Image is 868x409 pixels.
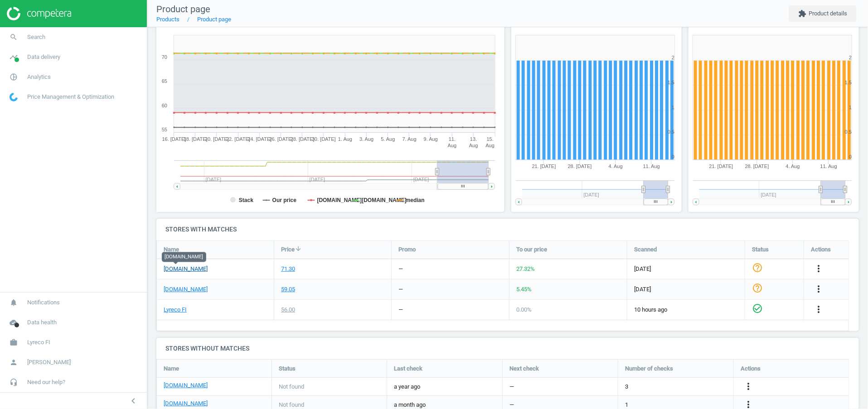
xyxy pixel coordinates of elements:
span: 27.32 % [516,265,535,272]
tspan: 15. [487,136,494,142]
i: notifications [5,294,22,311]
tspan: 28. [DATE] [745,164,769,169]
text: 1 [849,105,852,110]
button: more_vert [813,284,824,295]
tspan: 11. [449,136,456,142]
text: 55 [162,127,167,132]
span: 0.00 % [516,306,532,313]
i: help_outline [752,262,763,273]
img: ajHJNr6hYgQAAAAASUVORK5CYII= [7,7,71,20]
span: [PERSON_NAME] [27,358,71,366]
span: Lyreco FI [27,338,50,346]
button: chevron_left [122,395,145,407]
text: 1.5 [668,80,674,85]
span: Price [281,245,295,254]
span: Not found [279,401,304,409]
i: help_outline [752,283,763,294]
tspan: 20. [DATE] [205,136,229,142]
i: search [5,29,22,46]
tspan: [DOMAIN_NAME] [317,197,362,203]
a: Lyreco FI [164,306,187,314]
tspan: 18. [DATE] [184,136,208,142]
i: person [5,354,22,371]
a: [DOMAIN_NAME] [164,265,208,273]
div: [DOMAIN_NAME] [162,252,206,262]
tspan: median [406,197,425,203]
tspan: 26. [DATE] [269,136,293,142]
tspan: 4. Aug [609,164,623,169]
tspan: 30. [DATE] [312,136,336,142]
tspan: 11. Aug [820,164,837,169]
span: 3 [625,383,628,391]
h4: Stores with matches [156,219,859,240]
div: — [398,285,403,294]
i: timeline [5,48,22,66]
span: Promo [398,245,416,254]
span: a year ago [394,383,495,391]
tspan: 28. [DATE] [291,136,315,142]
span: Notifications [27,298,60,307]
tspan: 21. [DATE] [532,164,556,169]
a: Product page [197,16,231,23]
span: Product page [156,4,210,14]
span: — [509,383,514,391]
i: extension [798,10,806,18]
span: Status [279,365,296,373]
a: [DOMAIN_NAME] [164,399,208,408]
i: more_vert [813,304,824,315]
tspan: 4. Aug [786,164,800,169]
span: Actions [741,365,761,373]
tspan: 11. Aug [643,164,660,169]
span: Number of checks [625,365,673,373]
span: Actions [811,245,831,254]
text: 1 [672,105,674,110]
div: 56.00 [281,306,295,314]
span: a month ago [394,401,495,409]
i: check_circle_outline [752,303,763,314]
tspan: 9. Aug [424,136,438,142]
div: — [398,265,403,273]
a: [DOMAIN_NAME] [164,285,208,294]
span: Data health [27,318,57,327]
tspan: 22. [DATE] [226,136,250,142]
div: 59.05 [281,285,295,294]
span: Search [27,33,45,41]
button: more_vert [813,263,824,275]
button: more_vert [813,304,824,316]
i: more_vert [813,284,824,294]
tspan: 16. [DATE] [162,136,186,142]
tspan: 5. Aug [381,136,395,142]
text: 0 [672,154,674,160]
tspan: Aug [469,143,478,148]
tspan: 21. [DATE] [709,164,733,169]
span: [DATE] [634,285,738,294]
span: Name [164,365,179,373]
div: 71.30 [281,265,295,273]
span: Data delivery [27,53,60,61]
i: work [5,334,22,351]
i: arrow_downward [295,245,302,252]
button: more_vert [743,381,754,393]
text: 65 [162,78,167,84]
i: pie_chart_outlined [5,68,22,86]
tspan: 3. Aug [359,136,373,142]
span: Next check [509,365,539,373]
span: Scanned [634,245,657,254]
text: 0.5 [668,130,674,135]
text: 2 [849,55,852,60]
button: extensionProduct details [789,5,857,22]
i: cloud_done [5,314,22,331]
i: more_vert [743,381,754,392]
tspan: Our price [272,197,297,203]
span: To our price [516,245,547,254]
div: — [398,306,403,314]
tspan: [DOMAIN_NAME] [362,197,407,203]
text: 70 [162,54,167,60]
img: wGWNvw8QSZomAAAAABJRU5ErkJggg== [10,93,18,101]
text: 2 [672,55,674,60]
h4: Stores without matches [156,338,859,359]
a: Products [156,16,179,23]
span: Last check [394,365,422,373]
span: Name [164,245,179,254]
tspan: Aug [448,143,457,148]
